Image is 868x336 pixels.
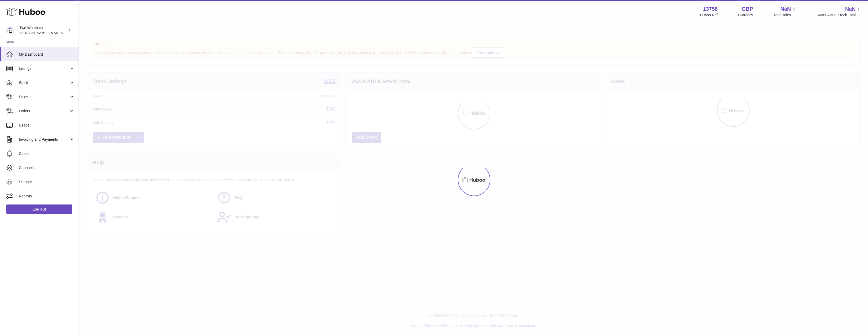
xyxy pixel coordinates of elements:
a: NaN Total sales [773,6,797,18]
span: Stock [19,80,69,85]
span: Cases [19,151,75,156]
strong: 13756 [703,6,718,13]
span: Settings [19,180,75,185]
span: Returns [19,194,75,199]
span: Orders [19,109,69,114]
span: Usage [19,123,75,128]
div: Two Wombats [19,25,67,35]
span: NaN [845,6,856,13]
span: My Dashboard [19,52,75,57]
img: alan@twowombats.com [6,27,14,34]
span: Channels [19,165,75,170]
span: NaN [780,6,791,13]
div: Huboo Ref [700,13,718,18]
span: AVAILABLE Stock Total [817,13,862,18]
span: Invoicing and Payments [19,137,69,142]
span: Listings [19,66,69,71]
strong: GBP [742,6,753,13]
a: NaN AVAILABLE Stock Total [817,6,862,18]
span: Sales [19,94,69,99]
div: Currency [738,13,753,18]
a: Log out [6,204,72,214]
span: Total sales [773,13,797,18]
span: [PERSON_NAME][EMAIL_ADDRESS][DOMAIN_NAME] [19,31,105,35]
